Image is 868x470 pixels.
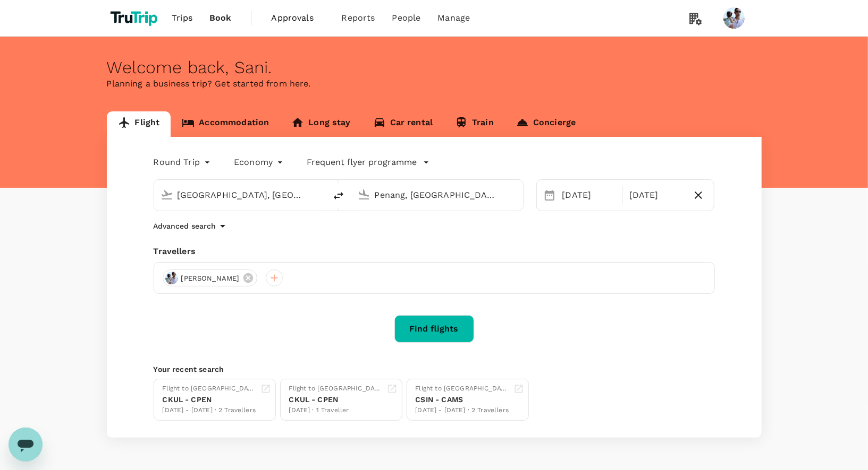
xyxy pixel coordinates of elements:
a: Car rental [362,111,444,137]
div: [DATE] [558,185,620,206]
span: Reports [342,12,375,24]
div: Flight to [GEOGRAPHIC_DATA] [289,384,383,394]
a: Concierge [505,111,587,137]
p: Frequent flyer programme [307,156,417,169]
a: Flight [107,111,171,137]
button: Open [318,194,321,196]
div: CSIN - CAMS [416,394,509,405]
button: Frequent flyer programme [307,156,429,169]
div: [DATE] · 1 Traveller [289,405,383,416]
div: Flight to [GEOGRAPHIC_DATA] [416,384,509,394]
div: [PERSON_NAME] [163,269,258,286]
a: Accommodation [171,111,280,137]
div: [DATE] [625,185,687,206]
button: Find flights [394,315,474,343]
div: [DATE] - [DATE] · 2 Travellers [416,405,509,416]
button: delete [326,183,351,208]
a: Long stay [280,111,361,137]
div: Travellers [154,245,715,258]
div: Flight to [GEOGRAPHIC_DATA] [163,384,256,394]
span: Book [209,12,232,24]
span: People [392,12,421,24]
span: Manage [437,12,470,24]
p: Your recent search [154,364,715,375]
img: TruTrip logo [107,6,164,30]
span: Trips [172,12,192,24]
p: Advanced search [154,221,216,231]
button: Open [516,194,518,196]
iframe: Button to launch messaging window [9,428,43,462]
div: Economy [234,154,285,171]
img: avatar-6695f0dd85a4d.png [165,272,178,284]
input: Going to [375,187,501,203]
span: Approvals [272,12,325,24]
a: Train [444,111,505,137]
div: CKUL - CPEN [289,394,383,405]
button: Advanced search [154,220,229,232]
div: Round Trip [154,154,213,171]
div: [DATE] - [DATE] · 2 Travellers [163,405,256,416]
img: Sani Gouw [723,7,745,29]
div: Welcome back , Sani . [107,58,762,77]
span: [PERSON_NAME] [175,273,246,284]
p: Planning a business trip? Get started from here. [107,77,762,90]
div: CKUL - CPEN [163,394,256,405]
input: Depart from [178,187,304,203]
